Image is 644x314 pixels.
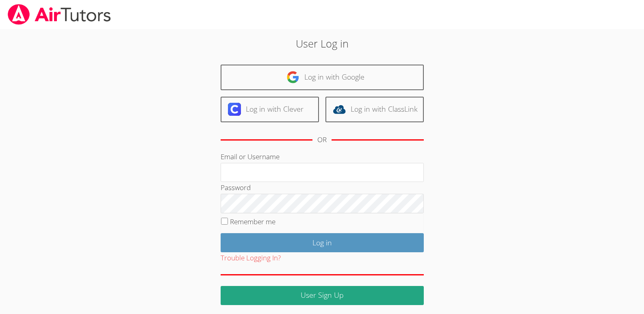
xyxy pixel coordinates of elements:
[325,97,424,122] a: Log in with ClassLink
[228,103,241,116] img: clever-logo-6eab21bc6e7a338710f1a6ff85c0baf02591cd810cc4098c63d3a4b26e2feb20.svg
[221,65,424,90] a: Log in with Google
[317,134,327,146] div: OR
[221,183,251,192] label: Password
[286,71,299,84] img: google-logo-50288ca7cdecda66e5e0955fdab243c47b7ad437acaf1139b6f446037453330a.svg
[221,233,424,252] input: Log in
[221,152,280,161] label: Email or Username
[230,217,275,226] label: Remember me
[221,252,281,264] button: Trouble Logging In?
[7,4,112,25] img: airtutors_banner-c4298cdbf04f3fff15de1276eac7730deb9818008684d7c2e4769d2f7ddbe033.png
[221,97,319,122] a: Log in with Clever
[221,286,424,305] a: User Sign Up
[333,103,346,116] img: classlink-logo-d6bb404cc1216ec64c9a2012d9dc4662098be43eaf13dc465df04b49fa7ab582.svg
[148,36,496,51] h2: User Log in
